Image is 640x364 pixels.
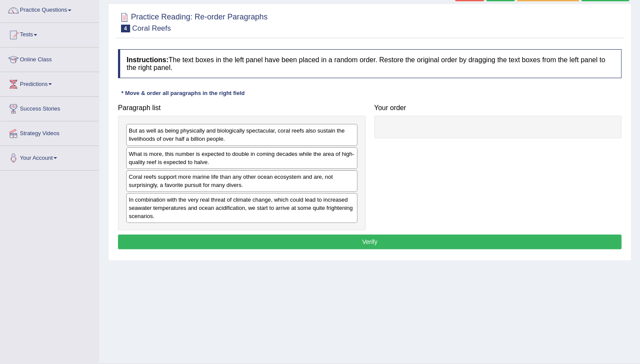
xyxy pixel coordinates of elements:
a: Success Stories [0,97,99,118]
a: Strategy Videos [0,121,99,143]
div: Coral reefs support more marine life than any other ocean ecosystem and are, not surprisingly, a ... [126,170,357,192]
span: 4 [121,25,130,32]
h2: Practice Reading: Re-order Paragraphs [118,11,267,32]
h4: Paragraph list [118,104,366,112]
h4: Your order [374,104,622,112]
a: Online Class [0,47,99,69]
b: Instructions: [127,56,169,63]
a: Predictions [0,72,99,94]
a: Tests [0,23,99,44]
div: * Move & order all paragraphs in the right field [118,89,248,97]
small: Coral Reefs [132,24,171,32]
h4: The text boxes in the left panel have been placed in a random order. Restore the original order b... [118,49,621,78]
div: In combination with the very real threat of climate change, which could lead to increased seawate... [126,193,357,223]
a: Your Account [0,146,99,168]
div: But as well as being physically and biologically spectacular, coral reefs also sustain the liveli... [126,124,357,146]
button: Verify [118,234,621,249]
div: What is more, this number is expected to double in coming decades while the area of high-quality ... [126,147,357,169]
